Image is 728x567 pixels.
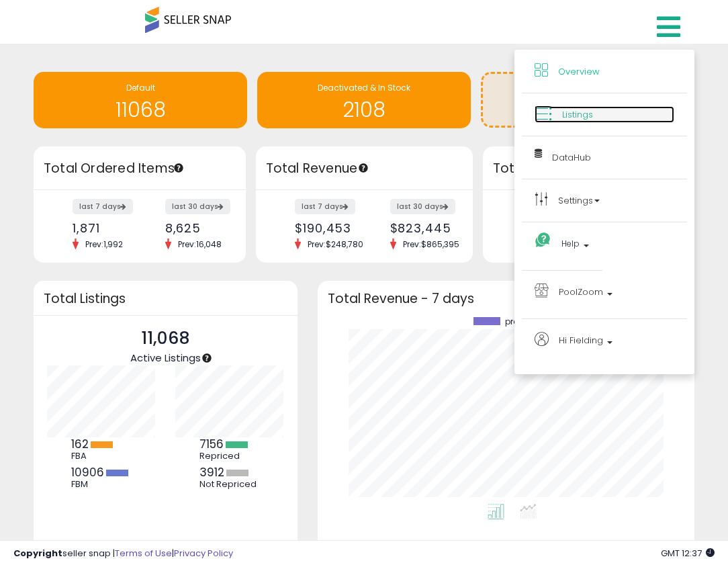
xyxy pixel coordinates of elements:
a: Listings [535,106,674,123]
a: Hi Fielding [535,332,674,361]
a: PoolZoom [535,283,674,306]
a: Add Actionable Insights [483,74,692,126]
span: Prev: $248,780 [301,238,370,250]
h3: Total Revenue [266,159,463,178]
p: 11,068 [130,326,201,351]
span: Help [561,235,580,252]
span: Default [126,82,155,93]
a: Privacy Policy [174,547,233,560]
div: FBM [71,479,132,490]
span: Deactivated & In Stock [318,82,410,93]
label: last 7 days [73,199,133,214]
div: Not Repriced [199,479,260,490]
span: Listings [562,108,593,121]
a: Help [535,235,590,257]
strong: Copyright [13,547,62,560]
label: last 30 days [390,199,455,214]
div: 1,871 [73,221,130,235]
h3: Total Ordered Items [44,159,236,178]
span: Overview [558,65,600,78]
span: Prev: $865,395 [396,238,466,250]
span: Prev: 16,048 [171,238,228,250]
h1: 2108 [264,99,464,121]
div: Tooltip anchor [201,352,213,364]
span: 2025-09-13 12:37 GMT [661,547,715,560]
div: FBA [71,451,132,462]
span: Active Listings [130,351,201,365]
div: $823,445 [390,221,449,235]
span: Hi Fielding [559,332,603,349]
div: Repriced [199,451,260,462]
div: $190,453 [295,221,354,235]
b: 162 [71,436,89,452]
h3: Total Profit [493,159,685,178]
b: 10906 [71,464,104,480]
a: Deactivated & In Stock 2108 [257,72,471,128]
a: Overview [535,63,674,80]
span: PoolZoom [559,283,603,300]
span: Prev: 1,992 [79,238,130,250]
a: Settings [535,192,674,209]
h3: Total Revenue - 7 days [328,294,685,304]
b: 3912 [199,464,224,480]
i: Get Help [535,232,551,249]
label: last 30 days [165,199,230,214]
div: Tooltip anchor [357,162,369,174]
label: last 7 days [295,199,355,214]
span: DataHub [552,151,591,164]
a: DataHub [535,149,674,166]
b: 7156 [199,436,224,452]
h3: Total Listings [44,294,287,304]
div: Tooltip anchor [173,162,185,174]
span: previous [505,317,540,326]
div: 8,625 [165,221,222,235]
h1: 11068 [40,99,240,121]
a: Terms of Use [115,547,172,560]
div: seller snap | | [13,548,233,560]
a: Default 11068 [34,72,247,128]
